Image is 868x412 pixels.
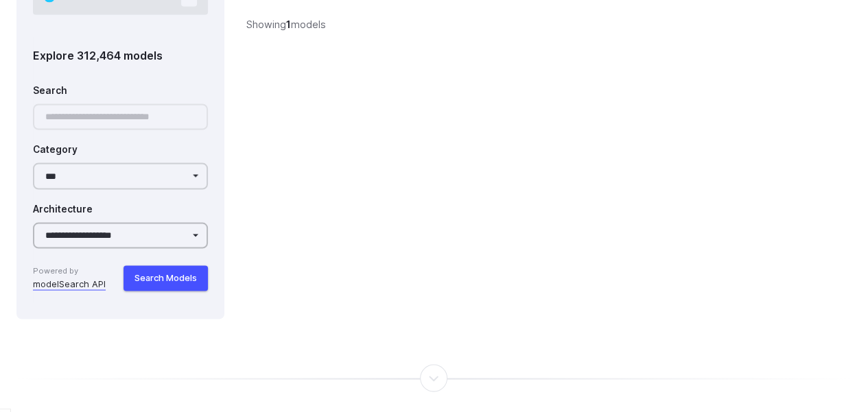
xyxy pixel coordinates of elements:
label: Architecture [33,202,93,217]
select: Architecture [33,222,208,249]
div: Showing models [246,16,326,32]
span: Powered by [33,265,106,277]
label: Category [33,142,78,157]
a: modelSearch API [33,277,106,291]
strong: 1 [286,19,291,30]
label: Search [33,83,67,98]
div: Explore 312,464 models [33,47,208,65]
button: Search Models [124,265,208,290]
select: Category [33,162,208,189]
